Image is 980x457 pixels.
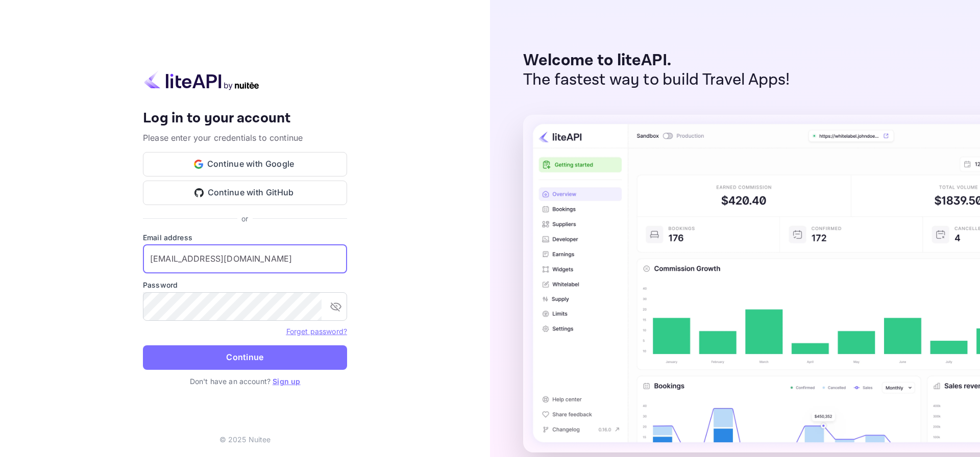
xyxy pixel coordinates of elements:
label: Password [143,280,347,290]
p: Please enter your credentials to continue [143,132,347,144]
p: or [241,213,248,224]
button: Continue [143,345,347,370]
h4: Log in to your account [143,110,347,128]
p: The fastest way to build Travel Apps! [523,70,790,90]
a: Forget password? [286,326,347,336]
img: liteapi [143,70,260,90]
p: Don't have an account? [143,376,347,387]
button: Continue with Google [143,152,347,176]
input: Enter your email address [143,245,347,273]
a: Sign up [273,377,300,386]
p: © 2025 Nuitee [219,434,271,445]
a: Forget password? [286,327,347,336]
button: toggle password visibility [326,296,346,317]
p: Welcome to liteAPI. [523,51,790,70]
label: Email address [143,232,347,243]
button: Continue with GitHub [143,181,347,205]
